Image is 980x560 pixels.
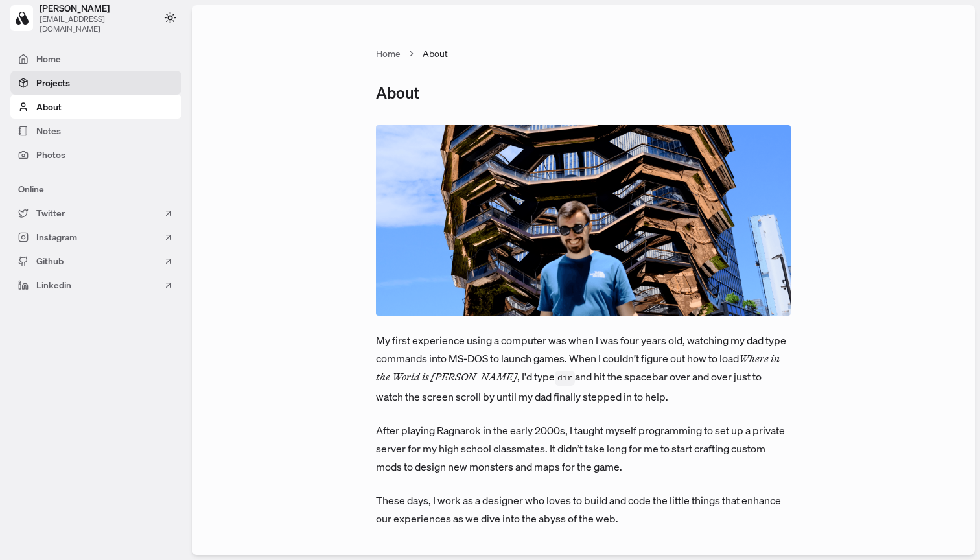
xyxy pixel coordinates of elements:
nav: breadcrumb [376,47,791,60]
span: Instagram [36,230,77,244]
a: Projects [10,71,181,95]
a: [PERSON_NAME][EMAIL_ADDRESS][DOMAIN_NAME] [10,3,159,34]
span: [PERSON_NAME] [40,3,150,14]
span: About [36,100,62,113]
span: [EMAIL_ADDRESS][DOMAIN_NAME] [40,14,150,34]
a: Home [10,47,181,71]
a: Linkedin [10,273,181,297]
h1: About [376,81,791,104]
span: Twitter [36,206,65,220]
span: Home [36,52,61,65]
span: Projects [36,76,70,89]
a: Twitter [10,201,181,225]
span: Linkedin [36,278,71,292]
a: Instagram [10,225,181,249]
a: Home [376,47,401,60]
p: My first experience using a computer was when I was four years old, watching my dad type commands... [376,331,791,406]
span: Notes [36,124,61,137]
p: These days, I work as a designer who loves to build and code the little things that enhance our e... [376,491,791,528]
a: About [10,95,181,119]
span: Github [36,254,64,268]
p: After playing Ragnarok in the early 2000s, I taught myself programming to set up a private server... [376,421,791,476]
a: Notes [10,119,181,143]
a: Github [10,249,181,273]
a: Photos [10,143,181,167]
span: Photos [36,148,65,161]
span: About [423,47,448,60]
code: dir [555,371,575,386]
div: Online [10,177,181,201]
img: Image [376,125,791,316]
